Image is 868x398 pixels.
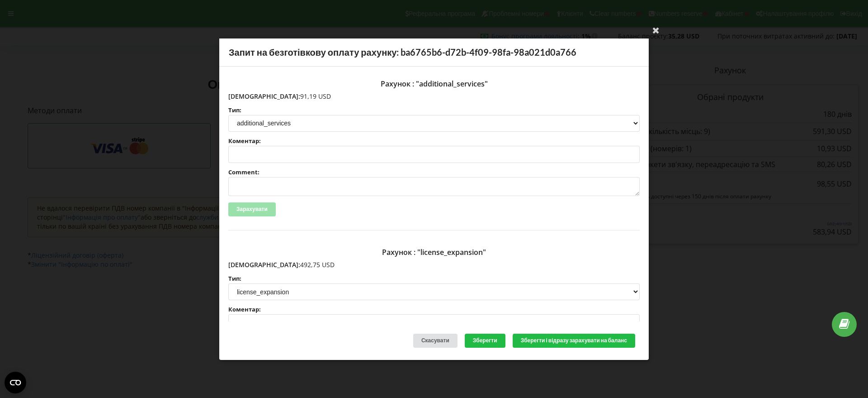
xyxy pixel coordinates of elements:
label: Тип: [228,107,640,113]
div: Скасувати [413,334,458,348]
label: Коментар: [228,138,640,144]
span: [DEMOGRAPHIC_DATA]: [228,91,300,100]
button: Зберегти [465,334,505,348]
p: 91,19 USD [228,91,640,101]
label: Коментар: [228,307,640,312]
div: Рахунок : "license_expansion" [228,244,640,260]
p: 492,75 USD [228,260,640,269]
label: Тип: [228,276,640,282]
div: Рахунок : "additional_services" [228,75,640,91]
label: Comment: [228,169,640,175]
span: [DEMOGRAPHIC_DATA]: [228,260,300,269]
button: Open CMP widget [5,372,26,393]
div: Запит на безготівкову оплату рахунку: ba6765b6-d72b-4f09-98fa-98a021d0a766 [219,38,649,67]
button: Зберегти і відразу зарахувати на баланс [513,334,635,348]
